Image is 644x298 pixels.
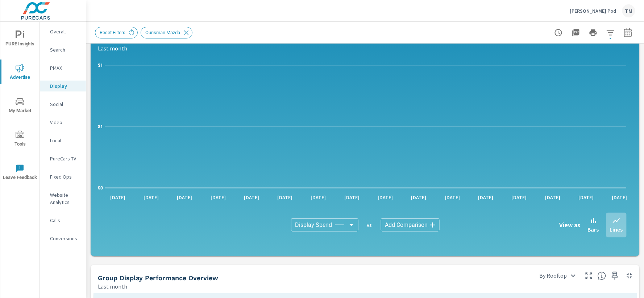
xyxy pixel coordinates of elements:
[586,25,601,40] button: Print Report
[3,97,37,115] span: My Market
[610,225,623,234] p: Lines
[609,270,621,282] span: Save this to your personalized report
[95,30,130,35] span: Reset Filters
[381,219,440,232] div: Add Comparison
[50,28,80,35] p: Overall
[40,62,86,73] div: PMAX
[3,164,37,182] span: Leave Feedback
[507,194,532,201] p: [DATE]
[40,26,86,37] div: Overall
[50,155,80,162] p: PureCars TV
[98,63,103,68] text: $1
[98,274,218,282] h5: Group Display Performance Overview
[621,25,635,40] button: Select Date Range
[570,8,616,14] p: [PERSON_NAME] Pod
[98,44,127,53] p: Last month
[50,101,80,108] p: Social
[50,235,80,242] p: Conversions
[535,269,580,282] div: By Rooftop
[50,191,80,206] p: Website Analytics
[272,194,298,201] p: [DATE]
[95,27,138,38] div: Reset Filters
[560,221,581,229] h6: View as
[105,194,130,201] p: [DATE]
[373,194,398,201] p: [DATE]
[598,272,606,280] span: Understand group performance broken down by various segments. Use the dropdown in the upper right...
[205,194,231,201] p: [DATE]
[40,153,86,164] div: PureCars TV
[98,124,103,129] text: $1
[295,221,332,229] span: Display Spend
[40,81,86,91] div: Display
[339,194,365,201] p: [DATE]
[607,194,632,201] p: [DATE]
[50,82,80,90] p: Display
[3,131,37,148] span: Tools
[40,135,86,146] div: Local
[172,194,197,201] p: [DATE]
[291,219,358,232] div: Display Spend
[40,117,86,128] div: Video
[50,64,80,72] p: PMAX
[0,22,40,189] div: nav menu
[358,222,381,228] p: vs
[40,233,86,244] div: Conversions
[569,25,583,40] button: "Export Report to PDF"
[574,194,599,201] p: [DATE]
[540,194,565,201] p: [DATE]
[239,194,264,201] p: [DATE]
[40,99,86,110] div: Social
[385,221,428,229] span: Add Comparison
[40,171,86,182] div: Fixed Ops
[440,194,465,201] p: [DATE]
[50,46,80,53] p: Search
[40,189,86,208] div: Website Analytics
[3,64,37,82] span: Advertise
[50,137,80,144] p: Local
[50,217,80,224] p: Calls
[588,225,599,234] p: Bars
[50,119,80,126] p: Video
[141,27,192,38] div: Ourisman Mazda
[141,30,184,35] span: Ourisman Mazda
[3,30,37,48] span: PURE Insights
[40,44,86,55] div: Search
[98,282,127,291] p: Last month
[603,25,618,40] button: Apply Filters
[40,215,86,226] div: Calls
[306,194,331,201] p: [DATE]
[622,4,635,17] div: TM
[138,194,164,201] p: [DATE]
[50,173,80,180] p: Fixed Ops
[583,270,595,282] button: Make Fullscreen
[406,194,432,201] p: [DATE]
[98,185,103,191] text: $0
[624,270,635,282] button: Minimize Widget
[473,194,498,201] p: [DATE]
